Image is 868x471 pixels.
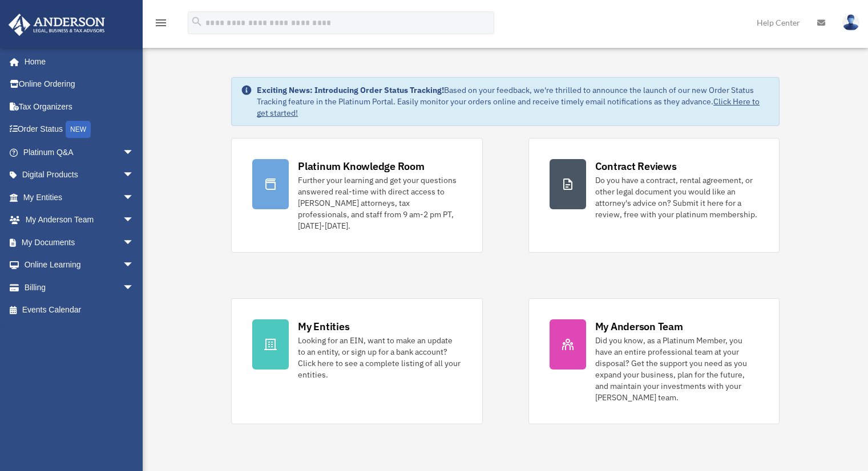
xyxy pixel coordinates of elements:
[528,138,780,253] a: Contract Reviews Do you have a contract, rental agreement, or other legal document you would like...
[123,231,146,254] span: arrow_drop_down
[8,186,151,209] a: My Entitiesarrow_drop_down
[298,159,425,173] div: Platinum Knowledge Room
[298,335,461,380] div: Looking for an EIN, want to make an update to an entity, or sign up for a bank account? Click her...
[8,276,151,299] a: Billingarrow_drop_down
[191,15,203,28] i: search
[8,209,151,232] a: My Anderson Teamarrow_drop_down
[231,298,482,424] a: My Entities Looking for an EIN, want to make an update to an entity, or sign up for a bank accoun...
[8,254,151,277] a: Online Learningarrow_drop_down
[595,335,758,403] div: Did you know, as a Platinum Member, you have an entire professional team at your disposal? Get th...
[595,174,758,220] div: Do you have a contract, rental agreement, or other legal document you would like an attorney's ad...
[8,299,151,322] a: Events Calendar
[8,141,151,164] a: Platinum Q&Aarrow_drop_down
[595,159,677,173] div: Contract Reviews
[257,96,760,118] a: Click Here to get started!
[154,20,168,30] a: menu
[231,138,482,253] a: Platinum Knowledge Room Further your learning and get your questions answered real-time with dire...
[257,84,770,119] div: Based on your feedback, we're thrilled to announce the launch of our new Order Status Tracking fe...
[595,319,683,334] div: My Anderson Team
[123,186,146,209] span: arrow_drop_down
[842,14,859,31] img: User Pic
[8,118,151,141] a: Order StatusNEW
[8,73,151,96] a: Online Ordering
[8,95,151,118] a: Tax Organizers
[8,231,151,254] a: My Documentsarrow_drop_down
[298,174,461,232] div: Further your learning and get your questions answered real-time with direct access to [PERSON_NAM...
[123,141,146,164] span: arrow_drop_down
[66,121,91,138] div: NEW
[123,209,146,232] span: arrow_drop_down
[257,85,444,95] strong: Exciting News: Introducing Order Status Tracking!
[5,14,108,36] img: Anderson Advisors Platinum Portal
[123,276,146,299] span: arrow_drop_down
[123,164,146,187] span: arrow_drop_down
[8,50,146,73] a: Home
[528,298,780,424] a: My Anderson Team Did you know, as a Platinum Member, you have an entire professional team at your...
[154,16,168,30] i: menu
[298,319,349,334] div: My Entities
[8,164,151,186] a: Digital Productsarrow_drop_down
[123,254,146,277] span: arrow_drop_down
